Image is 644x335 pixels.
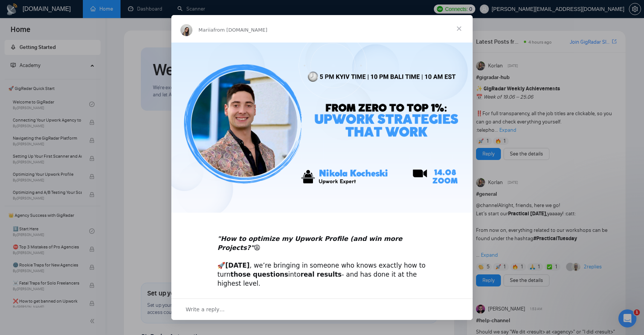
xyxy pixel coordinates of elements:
[180,24,192,36] img: Profile image for Mariia
[214,27,267,33] span: from [DOMAIN_NAME]
[225,262,250,269] b: [DATE]
[301,271,342,278] b: real results
[198,27,214,33] span: Mariia
[217,225,427,288] div: 🚀 , we’re bringing in someone who knows exactly how to turn into - and has done it at the highest...
[230,271,288,278] b: those questions
[171,298,473,320] div: Open conversation and reply
[446,15,473,42] span: Close
[217,235,402,251] b: 😩
[217,235,402,251] i: "How to optimize my Upwork Profile (and win more Projects?"
[186,305,225,314] span: Write a reply…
